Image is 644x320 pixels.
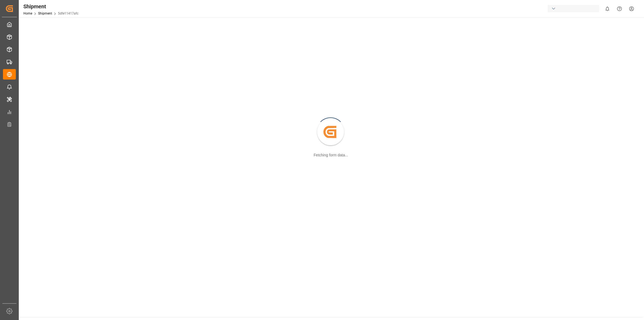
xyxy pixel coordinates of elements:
[38,12,52,15] a: Shipment
[314,152,348,158] div: Fetching form data...
[613,3,625,15] button: Help Center
[23,2,78,10] div: Shipment
[23,12,32,15] a: Home
[601,3,613,15] button: show 0 new notifications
